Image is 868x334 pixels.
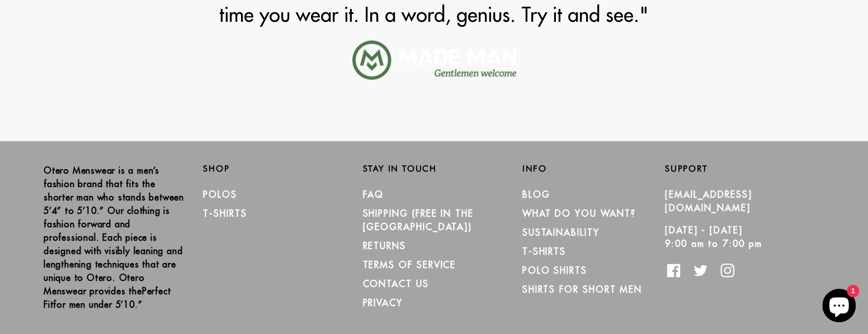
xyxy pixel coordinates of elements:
a: Polos [203,189,237,200]
a: [EMAIL_ADDRESS][DOMAIN_NAME] [665,189,752,213]
a: TERMS OF SERVICE [362,259,456,270]
h2: Support [665,164,824,174]
a: What Do You Want? [522,208,636,219]
a: T-Shirts [203,208,247,219]
a: T-Shirts [522,246,566,257]
p: [DATE] - [DATE] 9:00 am to 7:00 pm [665,223,808,250]
a: Sustainability [522,227,600,238]
h2: Shop [203,164,346,174]
a: FAQ [362,189,384,200]
h2: Info [522,164,665,174]
a: PRIVACY [362,297,402,308]
a: Shirts for Short Men [522,284,642,295]
a: RETURNS [362,240,405,251]
p: Otero Menswear is a men’s fashion brand that fits the shorter man who stands between 5’4” to 5’10... [44,164,186,311]
img: unnamed_1024x1024.png [352,41,516,80]
a: Blog [522,189,550,200]
h2: Stay in Touch [362,164,505,174]
a: CONTACT US [362,278,428,289]
a: SHIPPING (Free in the [GEOGRAPHIC_DATA]) [362,208,473,232]
inbox-online-store-chat: Shopify online store chat [819,289,859,325]
a: Polo Shirts [522,265,587,276]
